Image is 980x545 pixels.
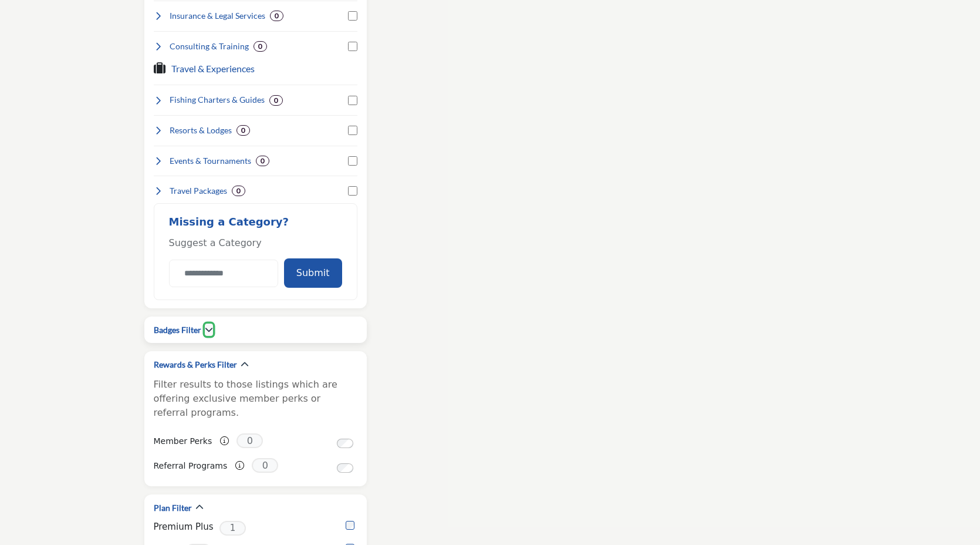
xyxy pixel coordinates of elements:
div: 0 Results For Resorts & Lodges [236,125,250,136]
span: 1 [219,521,246,536]
p: Filter results to those listings which are offering exclusive member perks or referral programs. [154,378,357,420]
b: 0 [275,12,279,20]
input: Category Name [169,260,278,287]
h4: Events & Tournaments: Competitive fishing and community events. [170,155,251,167]
div: 0 Results For Insurance & Legal Services [270,11,283,21]
span: Suggest a Category [169,237,262,248]
h4: Travel Packages: Adventure tours and group fishing travel. [170,185,227,197]
input: Select Insurance & Legal Services checkbox [348,11,357,21]
h2: Missing a Category? [169,216,342,237]
label: Member Perks [154,431,212,452]
h4: Resorts & Lodges: Fishing resorts, camps, and accommodations. [170,125,232,136]
label: Referral Programs [154,456,228,476]
input: Select Fishing Charters & Guides checkbox [348,96,357,105]
label: Premium Plus [154,520,214,534]
div: 0 Results For Events & Tournaments [256,156,269,166]
div: 0 Results For Consulting & Training [254,41,267,52]
h4: Insurance & Legal Services: Liability coverage and legal advisory. [170,10,265,22]
h4: Consulting & Training: Business, technical, and skills development services. [170,41,249,52]
b: 0 [236,187,241,195]
button: Submit [284,258,342,288]
input: Select Events & Tournaments checkbox [348,156,357,166]
b: 0 [274,96,278,105]
span: 0 [236,433,263,448]
div: 0 Results For Travel Packages [232,186,245,196]
input: Select Consulting & Training checkbox [348,42,357,51]
span: 0 [252,458,278,473]
input: Select Resorts & Lodges checkbox [348,126,357,135]
input: Switch to Referral Programs [337,463,353,473]
b: 0 [261,157,265,165]
input: Select Travel Packages checkbox [348,186,357,196]
h2: Plan Filter [154,502,192,514]
b: 0 [241,126,245,134]
button: Travel & Experiences [171,62,255,76]
input: Switch to Member Perks [337,439,353,448]
h2: Badges Filter [154,324,201,336]
input: select Premium Plus checkbox [346,521,354,530]
b: 0 [258,42,262,51]
h2: Rewards & Perks Filter [154,359,237,371]
h4: Fishing Charters & Guides: Guided freshwater and saltwater trips. [170,94,265,106]
div: 0 Results For Fishing Charters & Guides [269,95,283,106]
